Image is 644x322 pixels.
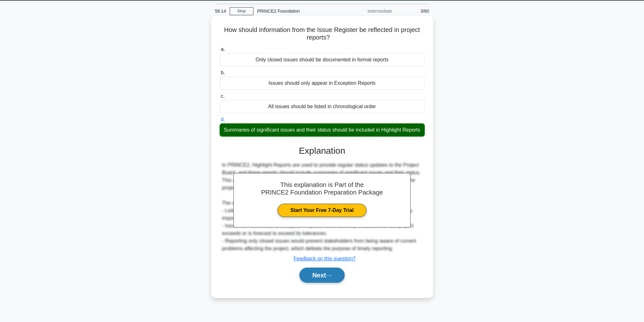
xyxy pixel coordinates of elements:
[223,146,421,156] h3: Explanation
[220,100,425,113] div: All issues should be listed in chronological order
[341,5,396,17] div: Intermediate
[253,5,341,17] div: PRINCE2 Foundation
[221,93,225,99] span: c.
[294,256,356,261] a: Feedback on this question?
[220,77,425,90] div: Issues should only appear in Exception Reports
[221,117,225,122] span: d.
[220,123,425,137] div: Summaries of significant issues and their status should be included in Highlight Reports
[277,204,367,217] a: Start Your Free 7-Day Trial
[230,7,253,15] a: Stop
[299,268,345,283] button: Next
[222,161,422,252] div: In PRINCE2, Highlight Reports are used to provide regular status updates to the Project Board, an...
[220,53,425,66] div: Only closed issues should be documented in formal reports
[219,26,425,42] h5: How should information from the Issue Register be reflected in project reports?
[211,5,230,17] div: 56:14
[221,46,225,52] span: a.
[396,5,433,17] div: 3/60
[221,70,225,75] span: b.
